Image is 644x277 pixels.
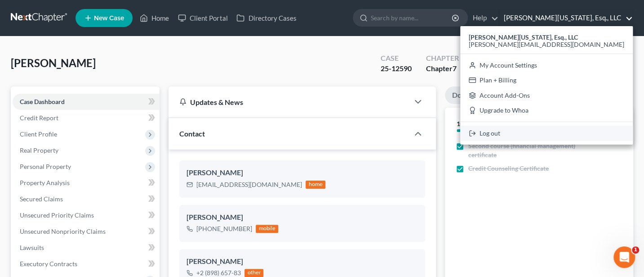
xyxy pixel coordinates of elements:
span: Credit Counseling Certificate [468,164,549,173]
a: Case Dashboard [13,94,160,110]
span: Case Dashboard [20,98,65,105]
span: Personal Property [20,163,71,170]
a: Upgrade to Whoa [460,103,633,118]
a: Plan + Billing [460,73,633,88]
a: Help [468,10,498,26]
a: Account Add-Ons [460,88,633,103]
input: Search by name... [371,9,453,26]
div: Chapter [426,53,459,64]
a: Unsecured Nonpriority Claims [13,223,160,240]
div: [PERSON_NAME][US_STATE], Esq., LLC [460,26,633,145]
a: Log out [460,126,633,141]
div: [PHONE_NUMBER] [196,224,252,233]
div: [PERSON_NAME] [187,256,418,267]
span: Real Property [20,146,58,154]
a: Secured Claims [13,191,160,207]
a: Home [135,10,173,26]
div: other [244,269,263,277]
span: [PERSON_NAME] [11,56,96,69]
iframe: Intercom live chat [613,246,635,268]
div: [PERSON_NAME] [187,168,418,178]
span: Unsecured Priority Claims [20,211,94,219]
div: [PERSON_NAME] [187,212,418,223]
span: Contact [179,129,205,138]
span: Client Profile [20,130,57,138]
div: 25-12590 [381,64,412,74]
div: Chapter [426,64,459,74]
span: 1 [632,246,639,254]
span: Lawsuits [20,244,44,251]
span: Executory Contracts [20,260,77,268]
a: Client Portal [173,10,232,26]
a: Credit Report [13,110,160,126]
strong: 100% Completed [457,120,504,127]
span: [PERSON_NAME][EMAIL_ADDRESS][DOMAIN_NAME] [469,41,624,48]
span: New Case [94,15,124,22]
a: Docs [445,86,475,104]
div: [EMAIL_ADDRESS][DOMAIN_NAME] [196,180,302,189]
span: Property Analysis [20,179,70,186]
span: Secured Claims [20,195,63,203]
a: Unsecured Priority Claims [13,207,160,223]
a: My Account Settings [460,58,633,73]
span: Second course (financial management) certificate [468,141,578,159]
a: Property Analysis [13,175,160,191]
div: Case [381,53,412,64]
span: Credit Report [20,114,58,122]
span: 7 [453,64,457,73]
strong: [PERSON_NAME][US_STATE], Esq., LLC [469,33,578,41]
span: Unsecured Nonpriority Claims [20,227,106,235]
a: [PERSON_NAME][US_STATE], Esq., LLC [499,10,633,26]
div: mobile [256,225,278,233]
div: Updates & News [179,97,398,107]
div: home [306,181,325,189]
a: Lawsuits [13,240,160,256]
a: Directory Cases [232,10,301,26]
a: Executory Contracts [13,256,160,272]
